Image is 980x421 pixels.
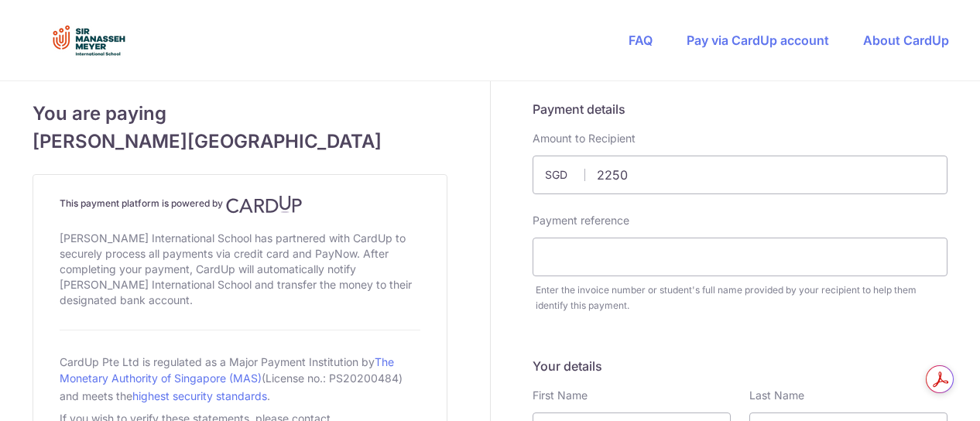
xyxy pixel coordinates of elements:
[33,128,447,156] span: [PERSON_NAME][GEOGRAPHIC_DATA]
[132,389,267,402] a: highest security standards
[533,131,636,146] label: Amount to Recipient
[533,156,947,194] input: Payment amount
[60,349,420,408] div: CardUp Pte Ltd is regulated as a Major Payment Institution by (License no.: PS20200484) and meets...
[60,195,420,214] h4: This payment platform is powered by
[749,388,804,403] label: Last Name
[629,33,653,48] a: FAQ
[533,213,629,228] label: Payment reference
[60,228,420,311] div: [PERSON_NAME] International School has partnered with CardUp to securely process all payments via...
[533,100,947,118] h5: Payment details
[863,33,949,48] a: About CardUp
[545,167,585,183] span: SGD
[226,195,302,214] img: CardUp
[33,100,447,128] span: You are paying
[533,388,588,403] label: First Name
[884,375,965,413] iframe: 打开一个小组件，您可以在其中找到更多信息
[536,282,947,313] div: Enter the invoice number or student's full name provided by your recipient to help them identify ...
[533,357,947,375] h5: Your details
[687,33,829,48] a: Pay via CardUp account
